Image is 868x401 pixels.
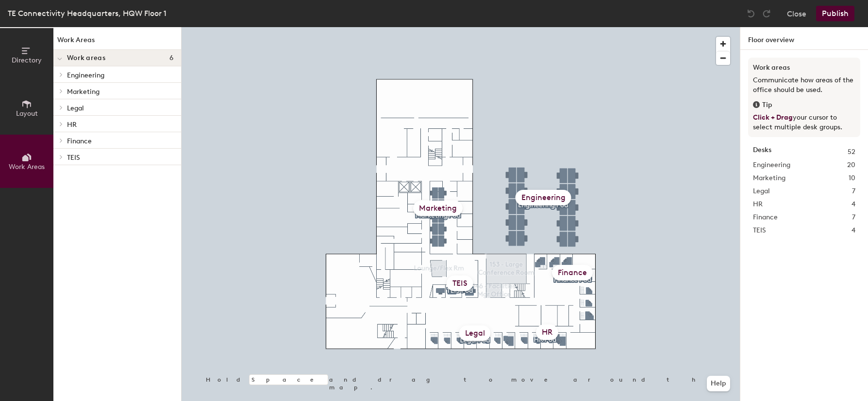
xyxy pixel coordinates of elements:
span: Finance [753,212,778,223]
div: Legal [459,325,491,341]
span: HR [753,199,763,210]
div: Marketing [413,200,463,216]
h1: Work Areas [53,35,181,50]
div: Tip [753,100,855,110]
span: Work Areas [9,163,45,171]
h3: Work areas [753,62,855,73]
button: Publish [816,6,854,21]
span: 52 [848,147,855,157]
span: TEIS [753,225,766,236]
span: Work areas [67,54,105,62]
button: Close [787,6,806,21]
div: TE Connectivity Headquarters, HQW Floor 1 [8,7,167,19]
span: 7 [852,212,855,223]
h1: Floor overview [740,27,868,50]
span: 6 [169,54,173,62]
p: Finance [67,134,173,147]
p: Engineering [67,68,173,81]
span: Legal [753,186,770,197]
strong: Desks [753,147,771,157]
div: Finance [552,265,593,280]
span: Directory [12,56,42,64]
span: 7 [852,186,855,197]
span: 4 [851,225,855,236]
div: Engineering [516,190,571,205]
p: HR [67,118,173,130]
div: HR [536,324,558,340]
span: Marketing [753,173,785,184]
p: your cursor to select multiple desk groups. [753,113,855,132]
button: Help [707,376,730,391]
span: 20 [847,160,855,170]
span: 4 [851,199,855,210]
span: Click + Drag [753,113,793,122]
p: Legal [67,101,173,114]
span: 10 [849,173,855,184]
p: Communicate how areas of the office should be used. [753,76,855,95]
p: Marketing [67,85,173,97]
div: TEIS [447,276,473,291]
img: Undo [746,9,756,18]
p: TEIS [67,151,173,163]
span: Engineering [753,160,790,170]
span: Layout [16,109,38,118]
img: Redo [762,9,771,18]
